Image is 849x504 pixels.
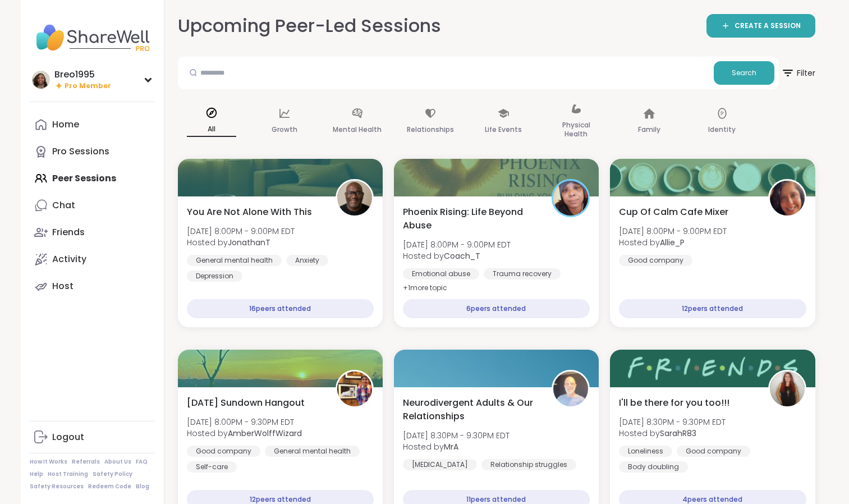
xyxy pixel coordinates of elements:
[272,123,297,136] p: Growth
[30,138,155,165] a: Pro Sessions
[65,81,111,91] span: Pro Member
[660,237,685,248] b: Allie_P
[30,18,155,57] img: ShareWell Nav Logo
[660,428,696,439] b: SarahR83
[187,428,302,439] span: Hosted by
[403,441,510,452] span: Hosted by
[30,470,43,478] a: Help
[54,68,111,81] div: Breo1995
[714,61,774,85] button: Search
[187,237,295,248] span: Hosted by
[403,239,511,250] span: [DATE] 8:00PM - 9:00PM EDT
[781,59,815,86] span: Filter
[178,13,441,39] h2: Upcoming Peer-Led Sessions
[619,461,688,473] div: Body doubling
[781,57,815,89] button: Filter
[553,181,588,216] img: Coach_T
[187,461,237,473] div: Self-care
[30,483,84,491] a: Safety Resources
[52,280,74,292] div: Host
[403,430,510,441] span: [DATE] 8:30PM - 9:30PM EDT
[444,250,480,262] b: Coach_T
[136,458,148,466] a: FAQ
[187,416,302,428] span: [DATE] 8:00PM - 9:30PM EDT
[52,253,86,265] div: Activity
[484,268,561,280] div: Trauma recovery
[770,372,805,406] img: SarahR83
[30,111,155,138] a: Home
[52,199,75,212] div: Chat
[407,123,454,136] p: Relationships
[187,271,242,282] div: Depression
[32,71,50,89] img: Breo1995
[444,441,458,452] b: MrA
[187,255,282,266] div: General mental health
[187,299,374,318] div: 16 peers attended
[52,118,79,131] div: Home
[403,250,511,262] span: Hosted by
[481,459,576,470] div: Relationship struggles
[30,424,155,451] a: Logout
[619,396,729,410] span: I'll be there for you too!!!
[187,122,236,137] p: All
[136,483,149,491] a: Blog
[706,14,815,38] a: CREATE A SESSION
[677,446,750,457] div: Good company
[403,205,539,232] span: Phoenix Rising: Life Beyond Abuse
[52,431,84,443] div: Logout
[619,299,806,318] div: 12 peers attended
[619,205,728,219] span: Cup Of Calm Cafe Mixer
[403,459,477,470] div: [MEDICAL_DATA]
[30,219,155,246] a: Friends
[187,396,305,410] span: [DATE] Sundown Hangout
[770,181,805,216] img: Allie_P
[48,470,88,478] a: Host Training
[553,372,588,406] img: MrA
[228,237,270,248] b: JonathanT
[485,123,522,136] p: Life Events
[265,446,360,457] div: General mental health
[619,446,672,457] div: Loneliness
[52,145,109,158] div: Pro Sessions
[638,123,660,136] p: Family
[187,226,295,237] span: [DATE] 8:00PM - 9:00PM EDT
[619,428,726,439] span: Hosted by
[337,372,372,406] img: AmberWolffWizard
[30,192,155,219] a: Chat
[708,123,736,136] p: Identity
[93,470,132,478] a: Safety Policy
[333,123,382,136] p: Mental Health
[88,483,131,491] a: Redeem Code
[732,68,756,78] span: Search
[52,226,85,239] div: Friends
[228,428,302,439] b: AmberWolffWizard
[187,446,260,457] div: Good company
[30,246,155,273] a: Activity
[30,458,67,466] a: How It Works
[337,181,372,216] img: JonathanT
[619,237,727,248] span: Hosted by
[403,396,539,423] span: Neurodivergent Adults & Our Relationships
[403,299,590,318] div: 6 peers attended
[72,458,100,466] a: Referrals
[104,458,131,466] a: About Us
[619,255,692,266] div: Good company
[286,255,328,266] div: Anxiety
[187,205,312,219] span: You Are Not Alone With This
[30,273,155,300] a: Host
[619,226,727,237] span: [DATE] 8:00PM - 9:00PM EDT
[403,268,479,280] div: Emotional abuse
[619,416,726,428] span: [DATE] 8:30PM - 9:30PM EDT
[552,118,601,141] p: Physical Health
[735,21,801,31] span: CREATE A SESSION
